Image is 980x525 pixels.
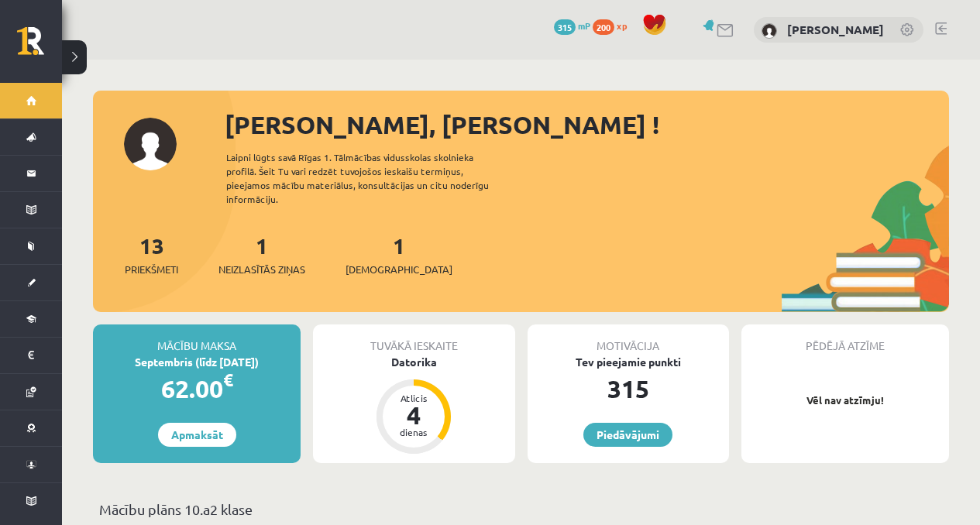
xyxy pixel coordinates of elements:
span: € [223,369,233,391]
a: [PERSON_NAME] [787,22,884,37]
a: Apmaksāt [158,423,236,447]
a: Rīgas 1. Tālmācības vidusskola [17,27,62,66]
div: 315 [528,370,729,407]
div: 62.00 [93,370,301,407]
div: Pēdējā atzīme [741,324,949,354]
a: Datorika Atlicis 4 dienas [313,354,514,456]
div: [PERSON_NAME], [PERSON_NAME] ! [225,106,949,143]
div: Septembris (līdz [DATE]) [93,354,301,370]
div: Tuvākā ieskaite [313,324,514,354]
span: Neizlasītās ziņas [218,262,305,277]
div: Laipni lūgts savā Rīgas 1. Tālmācības vidusskolas skolnieka profilā. Šeit Tu vari redzēt tuvojošo... [226,150,516,206]
span: [DEMOGRAPHIC_DATA] [346,262,452,277]
a: 1Neizlasītās ziņas [218,232,305,277]
div: Motivācija [528,324,729,354]
span: mP [578,19,590,32]
div: Datorika [313,354,514,370]
div: 4 [390,403,437,427]
a: 200 xp [593,19,634,32]
div: Mācību maksa [93,324,301,354]
a: 13Priekšmeti [125,232,178,277]
div: dienas [390,427,437,437]
div: Atlicis [390,393,437,403]
a: Piedāvājumi [583,423,672,447]
span: Priekšmeti [125,262,178,277]
p: Vēl nav atzīmju! [749,393,941,408]
a: 315 mP [554,19,590,32]
span: 315 [554,19,576,35]
span: xp [617,19,627,32]
div: Tev pieejamie punkti [528,354,729,370]
a: 1[DEMOGRAPHIC_DATA] [346,232,452,277]
img: Jegors Rogoļevs [762,23,777,39]
p: Mācību plāns 10.a2 klase [99,499,943,520]
span: 200 [593,19,614,35]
